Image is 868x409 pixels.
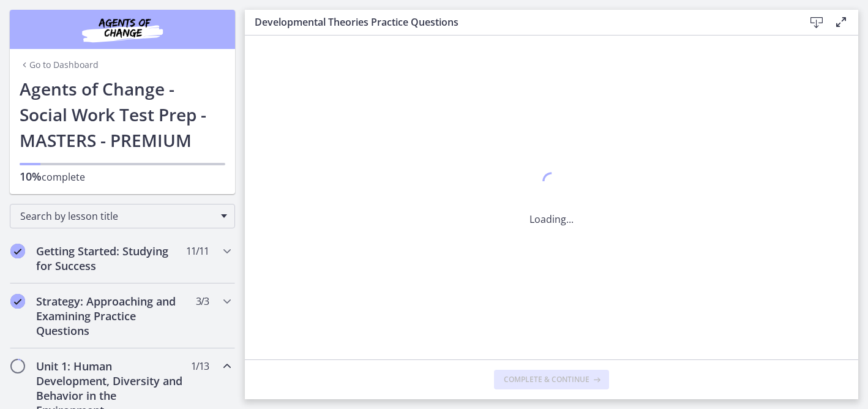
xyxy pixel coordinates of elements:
[196,294,209,309] span: 3 / 3
[36,244,185,273] h2: Getting Started: Studying for Success
[529,212,574,227] p: Loading...
[20,169,225,184] p: complete
[20,76,225,153] h1: Agents of Change - Social Work Test Prep - MASTERS - PREMIUM
[186,244,209,258] span: 11 / 11
[529,169,574,197] div: 1
[20,209,215,223] span: Search by lesson title
[20,59,99,71] a: Go to Dashboard
[10,204,235,228] div: Search by lesson title
[10,294,25,309] i: Completed
[49,15,196,44] img: Agents of Change Social Work Test Prep
[36,294,185,338] h2: Strategy: Approaching and Examining Practice Questions
[255,15,785,29] h3: Developmental Theories Practice Questions
[504,375,589,385] span: Complete & continue
[20,169,42,184] span: 10%
[10,244,25,258] i: Completed
[494,370,609,389] button: Complete & continue
[191,359,209,373] span: 1 / 13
